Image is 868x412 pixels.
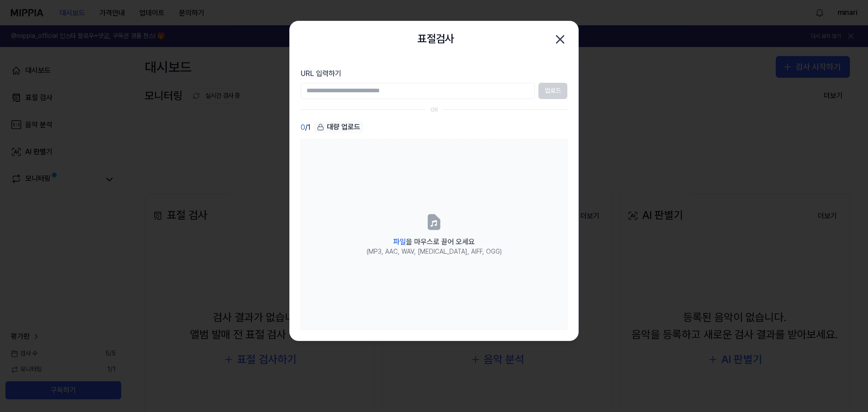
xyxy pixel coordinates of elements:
[314,121,363,134] button: 대량 업로드
[367,247,502,256] div: (MP3, AAC, WAV, [MEDICAL_DATA], AIFF, OGG)
[393,237,475,246] span: 을 마우스로 끌어 오세요
[393,237,406,246] span: 파일
[301,121,311,134] div: / 1
[430,106,438,114] div: OR
[417,30,454,47] h2: 표절검사
[301,68,567,79] label: URL 입력하기
[301,122,305,133] span: 0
